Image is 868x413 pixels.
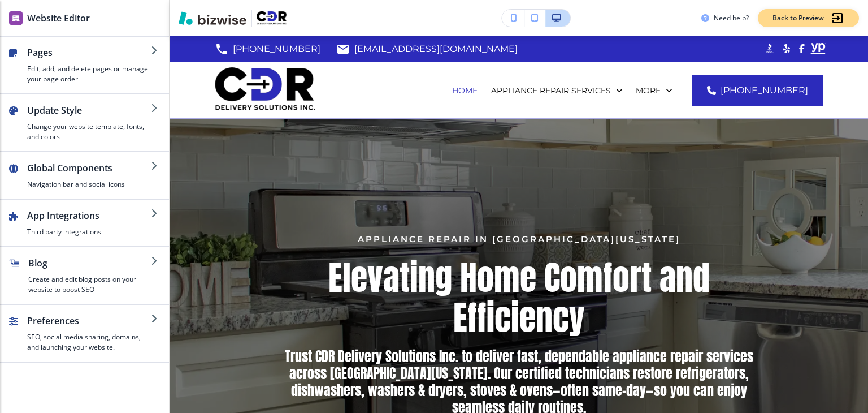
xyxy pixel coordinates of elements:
p: [PHONE_NUMBER] [233,41,320,58]
a: [PHONE_NUMBER] [215,41,320,58]
img: CDR Delivery Solutions Inc. [215,66,315,114]
h2: App Integrations [27,209,151,222]
p: [EMAIL_ADDRESS][DOMAIN_NAME] [354,41,518,58]
h4: Navigation bar and social icons [27,179,151,190]
h2: Blog [28,256,151,270]
img: Your Logo [257,11,287,25]
button: Back to Preview [758,9,859,27]
h4: Edit, add, and delete pages or manage your page order [27,64,151,84]
p: Back to Preview [772,13,824,23]
p: Elevating Home Comfort and Efficiency [277,257,761,338]
h3: Need help? [714,13,749,23]
h2: Preferences [27,314,151,328]
span: [PHONE_NUMBER] [721,84,808,97]
p: Appliance Repair In [GEOGRAPHIC_DATA][US_STATE] [277,233,761,246]
h4: Change your website template, fonts, and colors [27,122,151,142]
h2: Update Style [27,104,151,117]
a: [EMAIL_ADDRESS][DOMAIN_NAME] [336,41,518,58]
p: APPLIANCE REPAIR SERVICES [491,85,611,96]
a: [PHONE_NUMBER] [692,75,823,106]
h4: Third party integrations [27,227,151,237]
h4: SEO, social media sharing, domains, and launching your website. [27,332,151,352]
p: More [636,85,661,96]
p: HOME [452,85,478,96]
img: Bizwise Logo [179,11,246,25]
img: editor icon [9,11,23,25]
h2: Pages [27,46,151,59]
h4: Create and edit blog posts on your website to boost SEO [28,274,151,295]
h2: Website Editor [27,11,90,25]
h2: Global Components [27,161,151,175]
